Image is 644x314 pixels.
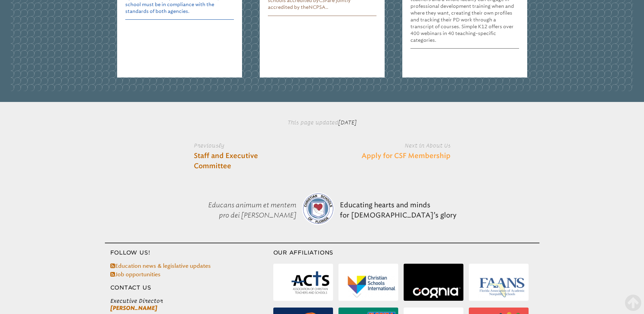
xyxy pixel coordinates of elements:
p: Educating hearts and minds for [DEMOGRAPHIC_DATA]’s glory [337,183,459,237]
img: csf-logo-web-colors.png [302,192,334,225]
img: Cognia [413,287,461,298]
img: Association of Christian Teachers & Schools [291,268,330,298]
a: Job opportunities [110,271,161,278]
h3: Our Affiliations [273,249,539,257]
img: Christian Schools International [348,276,395,298]
span: NCPSA [309,4,326,10]
span: Executive Director [110,297,273,304]
img: Florida Association of Academic Nonpublic Schools [478,277,526,298]
a: Staff and Executive Committee [194,151,292,171]
label: Next in About Us [352,141,450,150]
p: This page updated [251,113,393,129]
p: Educans animum et mentem pro dei [PERSON_NAME] [185,183,299,237]
a: [PERSON_NAME] [110,305,157,311]
h3: Contact Us [105,284,273,292]
label: Previously [194,141,292,150]
h3: Follow Us! [105,249,273,257]
a: Apply for CSF Membership [362,151,450,161]
span: [DATE] [338,119,357,126]
a: Education news & legislative updates [110,263,211,269]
